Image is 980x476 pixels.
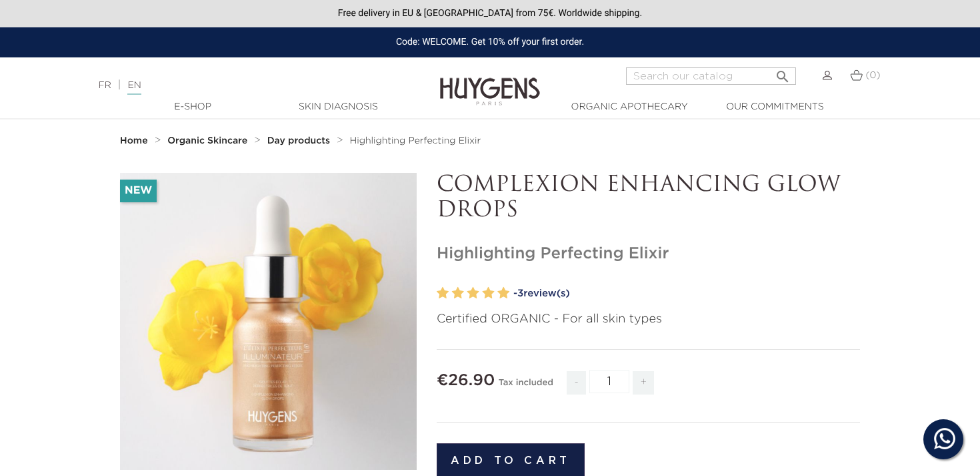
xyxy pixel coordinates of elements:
[437,310,860,328] p: Certified ORGANIC - For all skin types
[126,100,259,114] a: E-Shop
[589,370,629,393] input: Quantity
[437,244,860,264] h1: Highlighting Perfecting Elixir
[267,136,330,146] strong: Day products
[437,373,495,389] span: €26.90
[120,136,148,146] strong: Home
[771,63,795,81] button: 
[452,284,464,303] label: 2
[127,81,141,95] a: EN
[775,65,791,81] i: 
[482,284,494,303] label: 4
[120,180,157,202] li: New
[267,136,333,146] a: Day products
[708,100,841,114] a: Our commitments
[98,81,111,90] a: FR
[167,136,247,146] strong: Organic Skincare
[440,56,540,107] img: Huygens
[567,371,585,395] span: -
[517,288,523,298] span: 3
[120,136,151,146] a: Home
[513,284,860,304] a: -3review(s)
[350,136,481,146] span: Highlighting Perfecting Elixir
[499,369,553,405] div: Tax included
[271,100,405,114] a: Skin Diagnosis
[626,67,796,85] input: Search
[167,136,251,146] a: Organic Skincare
[865,71,880,80] span: (0)
[437,173,860,224] p: COMPLEXION ENHANCING GLOW DROPS
[467,284,479,303] label: 3
[350,136,481,146] a: Highlighting Perfecting Elixir
[633,371,654,395] span: +
[91,77,398,93] div: |
[437,284,449,303] label: 1
[497,284,509,303] label: 5
[563,100,696,114] a: Organic Apothecary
